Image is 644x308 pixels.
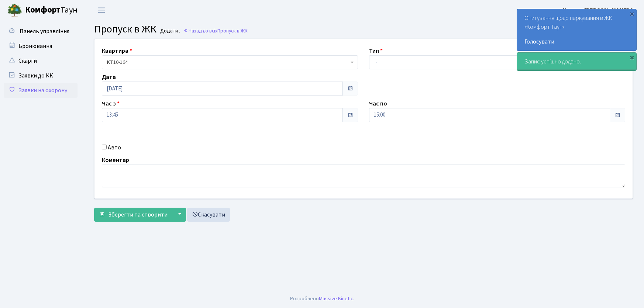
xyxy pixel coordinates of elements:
[102,46,132,55] label: Квартира
[628,10,636,17] div: ×
[107,59,349,66] span: <b>КТ</b>&nbsp;&nbsp;&nbsp;&nbsp;10-164
[102,73,116,82] label: Дата
[20,27,69,35] span: Панель управління
[187,208,230,222] a: Скасувати
[102,156,129,165] label: Коментар
[4,39,78,53] a: Бронювання
[517,9,636,51] div: Опитування щодо паркування в ЖК «Комфорт Таун»
[107,59,113,66] b: КТ
[369,99,387,108] label: Час по
[563,6,635,14] b: Цитрус [PERSON_NAME] А.
[25,4,61,16] b: Комфорт
[290,295,354,303] div: Розроблено .
[4,68,78,83] a: Заявки до КК
[524,37,629,46] a: Голосувати
[4,83,78,98] a: Заявки на охорону
[517,53,636,70] div: Запис успішно додано.
[217,27,248,34] span: Пропуск в ЖК
[563,6,635,15] a: Цитрус [PERSON_NAME] А.
[183,27,248,34] a: Назад до всіхПропуск в ЖК
[92,4,111,16] button: Переключити навігацію
[7,3,22,18] img: logo.png
[25,4,78,17] span: Таун
[369,46,383,55] label: Тип
[4,53,78,68] a: Скарги
[94,208,172,222] button: Зберегти та створити
[108,211,168,219] span: Зберегти та створити
[628,53,636,61] div: ×
[108,143,121,152] label: Авто
[319,295,353,302] a: Massive Kinetic
[4,24,78,39] a: Панель управління
[159,28,180,34] small: Додати .
[102,99,120,108] label: Час з
[94,22,156,37] span: Пропуск в ЖК
[102,55,358,69] span: <b>КТ</b>&nbsp;&nbsp;&nbsp;&nbsp;10-164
